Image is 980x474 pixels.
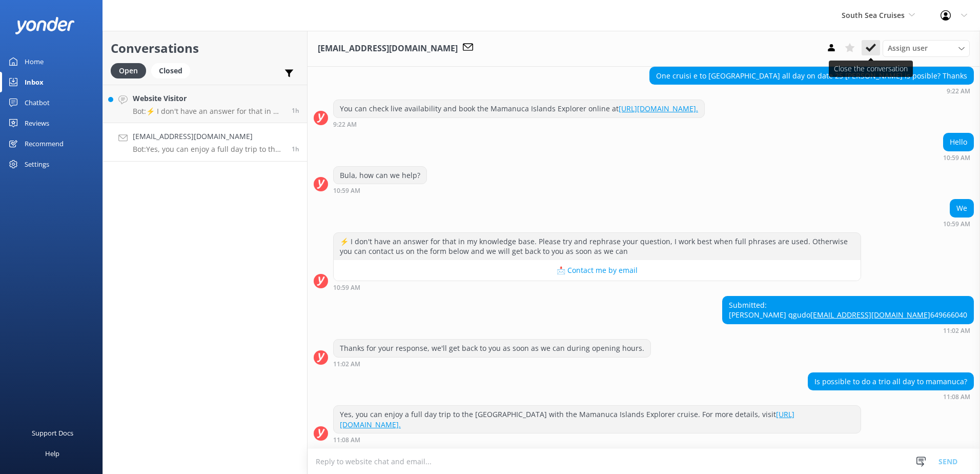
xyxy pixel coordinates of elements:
strong: 11:02 AM [943,328,970,334]
a: [EMAIL_ADDRESS][DOMAIN_NAME] [810,310,930,320]
button: 📩 Contact me by email [334,260,861,281]
a: Open [111,65,151,76]
img: yonder-white-logo.png [15,17,74,34]
div: 10:59am 11-Aug-2025 (UTC +12:00) Pacific/Auckland [333,284,861,291]
h2: Conversations [111,38,299,58]
span: South Sea Cruises [842,10,905,20]
strong: 10:59 AM [333,285,360,291]
strong: 11:02 AM [333,361,360,367]
strong: 9:22 AM [947,88,970,94]
div: 11:02am 11-Aug-2025 (UTC +12:00) Pacific/Auckland [722,327,974,334]
span: 11:08am 11-Aug-2025 (UTC +12:00) Pacific/Auckland [292,145,299,153]
h4: Website Visitor [133,93,284,104]
h3: [EMAIL_ADDRESS][DOMAIN_NAME] [318,42,458,55]
strong: 9:22 AM [333,122,357,128]
div: 11:08am 11-Aug-2025 (UTC +12:00) Pacific/Auckland [333,436,861,443]
div: 10:59am 11-Aug-2025 (UTC +12:00) Pacific/Auckland [333,187,427,194]
div: Assign User [883,40,970,56]
div: Closed [151,63,190,78]
a: [EMAIL_ADDRESS][DOMAIN_NAME]Bot:Yes, you can enjoy a full day trip to the [GEOGRAPHIC_DATA] with ... [103,123,307,162]
span: 11:19am 11-Aug-2025 (UTC +12:00) Pacific/Auckland [292,106,299,115]
h4: [EMAIL_ADDRESS][DOMAIN_NAME] [133,131,284,142]
a: [URL][DOMAIN_NAME]. [340,409,794,429]
div: One cruisi e to [GEOGRAPHIC_DATA] all day on date 25 [PERSON_NAME] is posible? Thanks [650,67,973,85]
strong: 11:08 AM [943,394,970,400]
a: Website VisitorBot:⚡ I don't have an answer for that in my knowledge base. Please try and rephras... [103,85,307,123]
div: 11:08am 11-Aug-2025 (UTC +12:00) Pacific/Auckland [808,393,974,400]
div: Submitted: [PERSON_NAME] qgudo 649666040 [723,297,973,324]
p: Bot: Yes, you can enjoy a full day trip to the [GEOGRAPHIC_DATA] with the Mamanuca Islands Explor... [133,145,284,154]
a: Closed [151,65,195,76]
div: Inbox [25,72,44,92]
strong: 10:59 AM [943,221,970,227]
a: [URL][DOMAIN_NAME]. [619,104,698,113]
div: You can check live availability and book the Mamanuca Islands Explorer online at [334,100,704,117]
div: 11:02am 11-Aug-2025 (UTC +12:00) Pacific/Auckland [333,360,651,367]
div: Reviews [25,113,49,133]
div: 10:59am 11-Aug-2025 (UTC +12:00) Pacific/Auckland [943,154,974,161]
div: Yes, you can enjoy a full day trip to the [GEOGRAPHIC_DATA] with the Mamanuca Islands Explorer cr... [334,406,861,433]
div: Home [25,51,44,72]
div: 09:22am 11-Aug-2025 (UTC +12:00) Pacific/Auckland [649,87,974,94]
div: 10:59am 11-Aug-2025 (UTC +12:00) Pacific/Auckland [943,220,974,227]
div: Settings [25,154,49,174]
div: ⚡ I don't have an answer for that in my knowledge base. Please try and rephrase your question, I ... [334,233,861,260]
div: Chatbot [25,92,50,113]
div: Help [45,443,59,464]
strong: 10:59 AM [943,155,970,161]
div: Thanks for your response, we'll get back to you as soon as we can during opening hours. [334,340,650,357]
div: Recommend [25,133,64,154]
strong: 10:59 AM [333,188,360,194]
div: Bula, how can we help? [334,167,426,184]
strong: 11:08 AM [333,437,360,443]
div: Hello [944,133,973,151]
div: Open [111,63,146,78]
div: Is possible to do a trio all day to mamanuca? [808,373,973,390]
div: 09:22am 11-Aug-2025 (UTC +12:00) Pacific/Auckland [333,121,705,128]
p: Bot: ⚡ I don't have an answer for that in my knowledge base. Please try and rephrase your questio... [133,107,284,116]
div: Support Docs [32,423,73,443]
div: We [950,200,973,217]
span: Assign user [888,43,928,54]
